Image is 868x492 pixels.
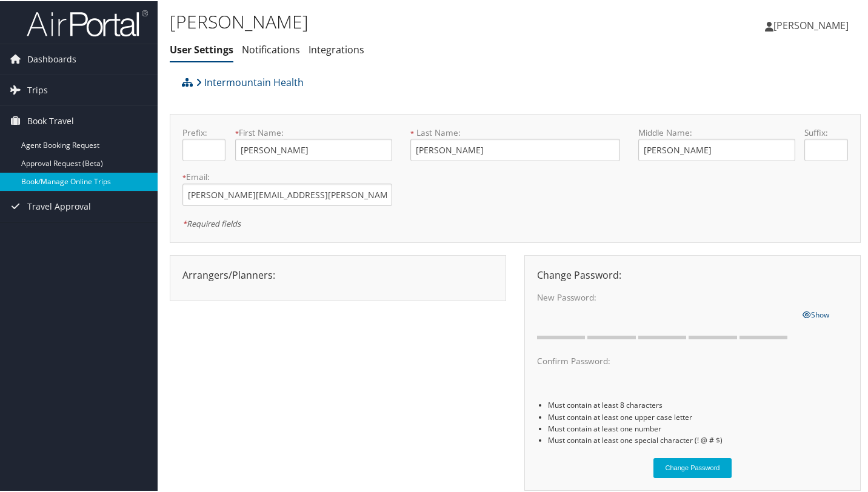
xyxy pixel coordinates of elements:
a: Show [803,306,829,319]
button: Change Password [653,457,732,477]
label: Prefix: [182,125,225,138]
span: Book Travel [27,105,74,135]
span: Trips [27,74,48,104]
li: Must contain at least one upper case letter [548,410,848,422]
img: airportal-logo.png [27,8,148,36]
h1: [PERSON_NAME] [170,8,630,33]
span: Dashboards [27,43,76,73]
label: First Name: [235,125,392,138]
li: Must contain at least one special character (! @ # $) [548,433,848,445]
span: Travel Approval [27,190,91,221]
label: Confirm Password: [537,354,793,366]
a: Notifications [242,42,300,55]
li: Must contain at least one number [548,422,848,433]
a: Integrations [309,42,364,55]
label: Middle Name: [638,125,795,138]
label: Suffix: [804,125,847,138]
label: New Password: [537,290,793,302]
div: Change Password: [528,267,857,281]
em: Required fields [182,217,241,228]
label: Last Name: [410,125,620,138]
span: Show [803,308,829,319]
a: Intermountain Health [196,69,304,93]
span: [PERSON_NAME] [773,18,849,31]
div: Arrangers/Planners: [173,267,502,281]
li: Must contain at least 8 characters [548,398,848,410]
a: [PERSON_NAME] [765,6,861,42]
a: User Settings [170,42,233,55]
label: Email: [182,170,392,182]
